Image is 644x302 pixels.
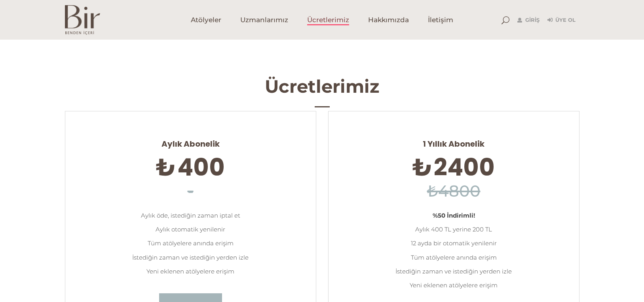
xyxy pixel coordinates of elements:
[433,212,475,219] strong: %50 İndirimli!
[77,264,304,278] li: Yeni eklenen atölyelere erişim
[517,15,540,25] a: Giriş
[191,15,221,25] span: Atölyeler
[428,15,453,25] span: İletişim
[340,250,567,264] li: Tüm atölyelere anında erişim
[340,236,567,250] li: 12 ayda bir otomatik yenilenir
[77,132,304,149] span: Aylık Abonelik
[547,15,576,25] a: Üye Ol
[307,15,349,25] span: Ücretlerimiz
[340,222,567,236] li: Aylık 400 TL yerine 200 TL
[156,151,176,184] span: ₺
[412,151,432,184] span: ₺
[340,180,567,203] h6: ₺4800
[77,236,304,250] li: Tüm atölyelere anında erişim
[177,151,225,184] span: 400
[240,15,288,25] span: Uzmanlarımız
[434,151,495,184] span: 2400
[340,264,567,278] li: İstediğin zaman ve istediğin yerden izle
[77,180,304,203] h6: -
[77,208,304,222] li: Aylık öde, istediğin zaman iptal et
[368,15,409,25] span: Hakkımızda
[340,132,567,149] span: 1 Yıllık Abonelik
[77,250,304,264] li: İstediğin zaman ve istediğin yerden izle
[77,222,304,236] li: Aylık otomatik yenilenir
[340,278,567,292] li: Yeni eklenen atölyelere erişim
